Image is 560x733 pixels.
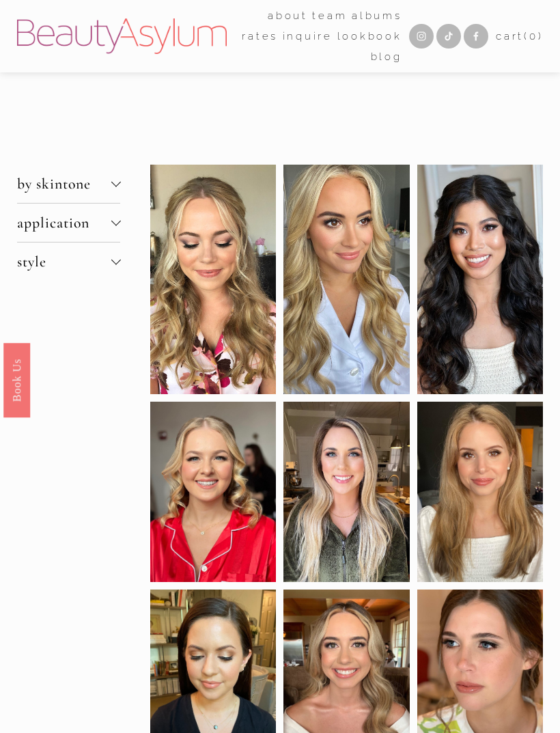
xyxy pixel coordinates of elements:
a: Rates [242,26,278,46]
button: style [17,243,121,281]
span: about [268,7,308,25]
img: Beauty Asylum | Bridal Hair &amp; Makeup Charlotte &amp; Atlanta [17,18,227,54]
button: application [17,204,121,242]
a: Facebook [464,24,488,49]
a: folder dropdown [268,5,308,26]
a: folder dropdown [312,5,347,26]
button: by skintone [17,165,121,203]
span: by skintone [17,175,111,193]
span: application [17,214,111,232]
a: albums [352,5,402,26]
span: team [312,7,347,25]
span: style [17,253,111,271]
a: Lookbook [337,26,402,46]
a: Inquire [283,26,333,46]
span: ( ) [524,30,543,42]
a: TikTok [436,24,461,49]
a: Book Us [3,342,30,417]
a: Instagram [409,24,434,49]
a: 0 items in cart [496,27,543,46]
span: 0 [529,30,538,42]
a: Blog [371,46,402,67]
